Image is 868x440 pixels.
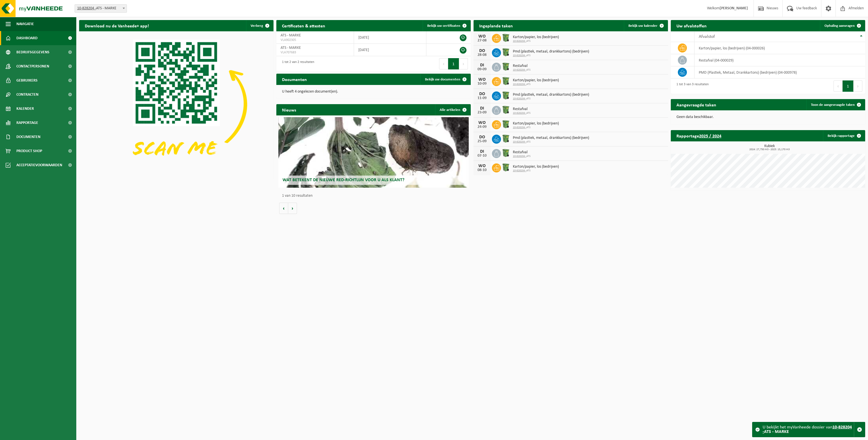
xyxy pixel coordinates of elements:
[513,111,526,115] tcxspan: Call 10-828204 - via 3CX
[282,90,465,94] p: U heeft 4 ongelezen document(en).
[513,64,531,68] span: Restafval
[476,149,488,154] div: DI
[720,6,748,10] strong: [PERSON_NAME]
[699,134,721,139] tcxspan: Call 2025 / 2024 via 3CX
[276,74,313,85] h2: Documenten
[513,83,559,86] span: ATS
[476,67,488,71] div: 09-09
[282,194,468,198] p: 1 van 10 resultaten
[695,42,865,54] td: karton/papier, los (bedrijven) (04-000026)
[513,111,531,115] span: ATS
[474,20,518,31] h2: Ingeplande taken
[476,168,488,172] div: 08-10
[16,158,62,172] span: Acceptatievoorwaarden
[513,97,526,100] tcxspan: Call 10-828204 - via 3CX
[513,40,559,43] span: ATS
[459,58,468,69] button: Next
[843,80,854,92] button: 1
[513,150,531,155] span: Restafval
[501,134,511,143] img: WB-0370-HPE-GN-50
[435,104,470,115] a: Alle artikelen
[425,78,460,81] span: Bekijk uw documenten
[820,20,865,31] a: Ophaling aanvragen
[671,20,712,31] h2: Uw afvalstoffen
[513,35,559,40] span: Karton/papier, los (bedrijven)
[476,135,488,139] div: DO
[79,20,155,31] h2: Download nu de Vanheede+ app!
[476,106,488,111] div: DI
[513,136,589,140] span: Pmd (plastiek, metaal, drankkartons) (bedrijven)
[476,39,488,43] div: 27-08
[16,45,49,59] span: Bedrijfsgegevens
[513,140,526,143] tcxspan: Call 10-828204 - via 3CX
[834,80,843,92] button: Previous
[476,164,488,168] div: WO
[427,24,460,28] span: Bekijk uw certificaten
[513,68,526,71] tcxspan: Call 10-828204 - via 3CX
[283,178,404,182] span: Wat betekent de nieuwe RED-richtlijn voor u als klant?
[279,203,288,214] button: Vorige
[501,62,511,71] img: WB-0370-HPE-GN-50
[674,148,865,151] span: 2024: 27,750 m3 - 2025: 15,170 m3
[476,92,488,96] div: DO
[423,20,470,31] a: Bekijk uw certificaten
[281,38,350,42] span: VLA902305
[276,20,331,31] h2: Certificaten & attesten
[476,63,488,67] div: DI
[763,422,854,437] div: U bekijkt het myVanheede dossier van
[513,126,526,129] tcxspan: Call 10-828204 - via 3CX
[476,96,488,100] div: 11-09
[501,148,511,158] img: WB-0370-HPE-GN-50
[501,119,511,129] img: WB-0370-HPE-GN-50
[16,130,40,144] span: Documenten
[501,105,511,115] img: WB-0370-HPE-GN-50
[513,83,526,86] tcxspan: Call 10-828204 - via 3CX
[476,77,488,82] div: WO
[513,54,589,57] span: ATS
[276,104,302,115] h2: Nieuws
[674,80,709,92] div: 1 tot 3 van 3 resultaten
[476,49,488,53] div: DO
[476,154,488,158] div: 07-10
[279,58,314,70] div: 1 tot 2 van 2 resultaten
[16,102,34,116] span: Kalender
[513,155,531,158] span: ATS
[439,58,448,69] button: Previous
[513,140,589,144] span: ATS
[628,24,657,28] span: Bekijk uw kalender
[476,34,488,39] div: WO
[354,31,426,44] td: [DATE]
[420,74,470,85] a: Bekijk uw documenten
[476,139,488,143] div: 25-09
[513,155,526,158] tcxspan: Call 10-828204 - via 3CX
[476,111,488,115] div: 23-09
[501,47,511,57] img: WB-0370-HPE-GN-50
[16,31,38,45] span: Dashboard
[501,33,511,43] img: WB-0370-HPE-GN-50
[16,17,34,31] span: Navigatie
[513,169,526,172] tcxspan: Call 10-828204 - via 3CX
[513,121,559,126] span: Karton/papier, los (bedrijven)
[624,20,667,31] a: Bekijk uw kalender
[674,144,865,151] h3: Kubiek
[513,40,526,43] tcxspan: Call 10-828204 - via 3CX
[16,87,38,102] span: Contracten
[77,6,96,10] tcxspan: Call 10-828204 - via 3CX
[695,66,865,78] td: PMD (Plastiek, Metaal, Drankkartons) (bedrijven) (04-000978)
[476,53,488,57] div: 28-08
[16,73,38,87] span: Gebruikers
[281,46,301,50] span: ATS - MARKE
[513,107,531,111] span: Restafval
[281,33,301,38] span: ATS - MARKE
[671,99,722,110] h2: Aangevraagde taken
[763,425,852,434] strong: ATS - MARKE
[823,130,865,141] a: Bekijk rapportage
[501,76,511,86] img: WB-0370-HPE-GN-50
[806,99,865,110] a: Toon de aangevraagde taken
[513,54,526,57] tcxspan: Call 10-828204 - via 3CX
[513,97,589,100] span: ATS
[513,93,589,97] span: Pmd (plastiek, metaal, drankkartons) (bedrijven)
[824,24,855,28] span: Ophaling aanvragen
[854,80,862,92] button: Next
[16,116,38,130] span: Rapportage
